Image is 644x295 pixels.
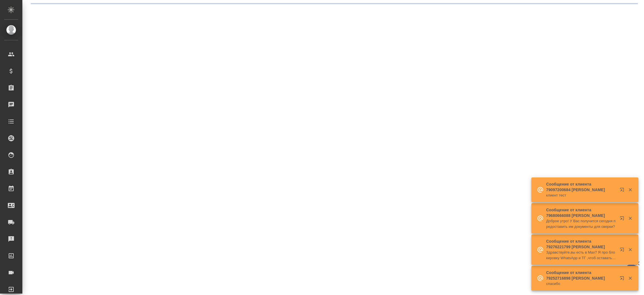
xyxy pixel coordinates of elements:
p: спасибо [546,281,616,287]
button: Открыть в новой вкладке [616,184,630,198]
button: Закрыть [624,247,636,252]
p: Здравствуйте,вы есть в Max? Я про блокировку WhatsApp и ТГ ,чтоб оставаться с вами на связи [546,250,616,261]
button: Открыть в новой вкладке [616,244,630,257]
p: Доброе утро! У Вас получится сегодня предоставить им документы для сверки? [546,218,616,230]
p: Сообщение от клиента 79252716898 [PERSON_NAME] [546,270,616,281]
button: Закрыть [624,276,636,281]
p: Сообщение от клиента 79097200684 [PERSON_NAME] [546,181,616,193]
p: Сообщение от клиента 79680666088 [PERSON_NAME] [546,207,616,218]
p: клиент тест [546,193,616,198]
button: Открыть в новой вкладке [616,213,630,226]
button: Открыть в новой вкладке [616,273,630,286]
p: Сообщение от клиента 79276221799 [PERSON_NAME] [546,238,616,250]
button: Закрыть [624,187,636,192]
button: Закрыть [624,216,636,221]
